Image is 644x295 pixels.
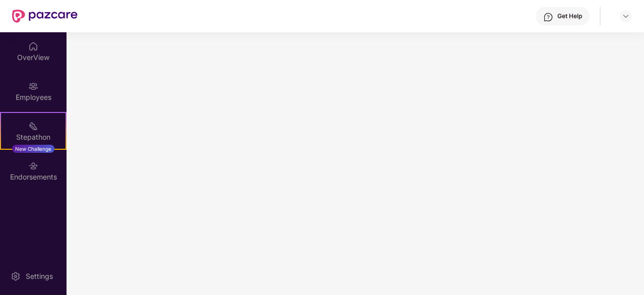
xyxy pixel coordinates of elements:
[28,161,38,171] img: svg+xml;base64,PHN2ZyBpZD0iRW5kb3JzZW1lbnRzIiB4bWxucz0iaHR0cDovL3d3dy53My5vcmcvMjAwMC9zdmciIHdpZH...
[622,12,630,20] img: svg+xml;base64,PHN2ZyBpZD0iRHJvcGRvd24tMzJ4MzIiIHhtbG5zPSJodHRwOi8vd3d3LnczLm9yZy8yMDAwL3N2ZyIgd2...
[23,271,56,281] div: Settings
[28,121,38,131] img: svg+xml;base64,PHN2ZyB4bWxucz0iaHR0cDovL3d3dy53My5vcmcvMjAwMC9zdmciIHdpZHRoPSIyMSIgaGVpZ2h0PSIyMC...
[28,81,38,91] img: svg+xml;base64,PHN2ZyBpZD0iRW1wbG95ZWVzIiB4bWxucz0iaHR0cDovL3d3dy53My5vcmcvMjAwMC9zdmciIHdpZHRoPS...
[557,12,582,20] div: Get Help
[28,41,38,51] img: svg+xml;base64,PHN2ZyBpZD0iSG9tZSIgeG1sbnM9Imh0dHA6Ly93d3cudzMub3JnLzIwMDAvc3ZnIiB3aWR0aD0iMjAiIG...
[12,10,78,23] img: New Pazcare Logo
[543,12,553,22] img: svg+xml;base64,PHN2ZyBpZD0iSGVscC0zMngzMiIgeG1sbnM9Imh0dHA6Ly93d3cudzMub3JnLzIwMDAvc3ZnIiB3aWR0aD...
[1,132,66,142] div: Stepathon
[12,145,54,153] div: New Challenge
[11,271,21,281] img: svg+xml;base64,PHN2ZyBpZD0iU2V0dGluZy0yMHgyMCIgeG1sbnM9Imh0dHA6Ly93d3cudzMub3JnLzIwMDAvc3ZnIiB3aW...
